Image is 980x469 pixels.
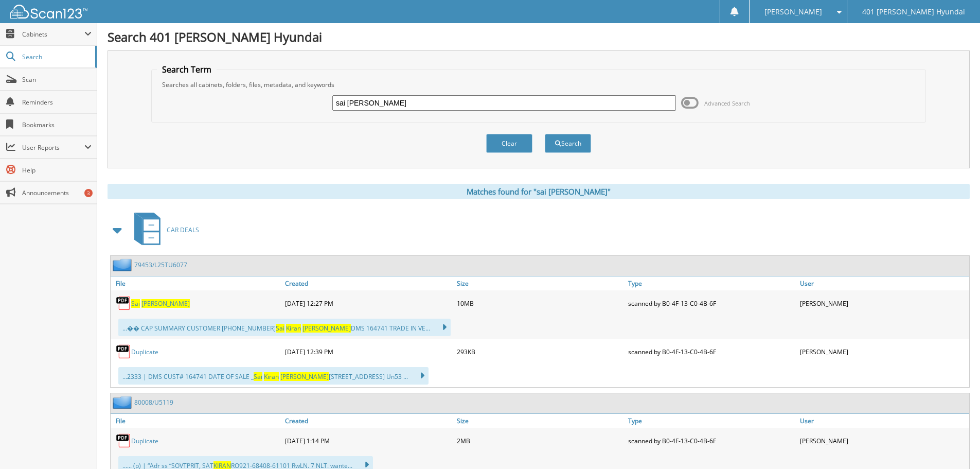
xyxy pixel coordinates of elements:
img: PDF.png [116,296,131,311]
a: File [111,414,282,428]
img: folder2.png [113,396,134,409]
div: 3 [84,189,93,197]
a: 79453/L25TU6077 [134,260,187,269]
span: Help [22,166,92,175]
a: Sai [PERSON_NAME] [131,299,190,308]
span: Sai [276,324,284,333]
a: Duplicate [131,437,158,445]
span: Announcements [22,188,92,197]
span: Bookmarks [22,120,92,129]
span: User Reports [22,143,84,152]
a: 80008/U5119 [134,398,173,407]
span: Cabinets [22,30,84,39]
div: [DATE] 12:27 PM [282,293,454,314]
span: Sai [131,299,140,308]
legend: Search Term [157,64,217,75]
div: 10MB [454,293,626,314]
div: scanned by B0-4F-13-C0-4B-6F [626,293,797,314]
button: Clear [486,134,532,153]
span: 401 [PERSON_NAME] Hyundai [862,9,965,15]
div: ...2333 | DMS CUST# 164741 DATE OF SALE _ [STREET_ADDRESS] Un53 ... [118,367,429,385]
span: Search [22,53,90,61]
a: Size [454,276,626,290]
a: Created [282,414,454,428]
span: Reminders [22,98,92,107]
div: Searches all cabinets, folders, files, metadata, and keywords [157,80,920,89]
a: File [111,276,282,290]
img: PDF.png [116,433,131,448]
div: [DATE] 12:39 PM [282,341,454,362]
a: User [797,276,969,290]
a: Size [454,414,626,428]
span: Kiran [286,324,301,333]
span: [PERSON_NAME] [302,324,351,333]
div: [DATE] 1:14 PM [282,430,454,451]
img: folder2.png [113,258,134,271]
button: Search [545,134,591,153]
h1: Search 401 [PERSON_NAME] Hyundai [108,28,970,45]
a: Created [282,276,454,290]
a: Duplicate [131,348,158,356]
a: User [797,414,969,428]
div: [PERSON_NAME] [797,293,969,314]
div: scanned by B0-4F-13-C0-4B-6F [626,341,797,362]
img: scan123-logo-white.svg [10,5,87,19]
a: CAR DEALS [128,210,199,250]
span: Advanced Search [704,99,750,107]
span: [PERSON_NAME] [141,299,190,308]
span: Sai [254,372,262,381]
a: Type [626,414,797,428]
div: [PERSON_NAME] [797,430,969,451]
div: Matches found for "sai [PERSON_NAME]" [108,184,970,199]
div: ...�� CAP SUMMARY CUSTOMER [PHONE_NUMBER] DMS 164741 TRADE IN VE... [118,319,451,336]
span: [PERSON_NAME] [280,372,329,381]
img: PDF.png [116,344,131,359]
div: 2MB [454,430,626,451]
span: [PERSON_NAME] [764,9,822,15]
span: Kiran [264,372,279,381]
div: 293KB [454,341,626,362]
div: [PERSON_NAME] [797,341,969,362]
span: Scan [22,75,92,84]
a: Type [626,276,797,290]
span: CAR DEALS [167,225,199,234]
div: scanned by B0-4F-13-C0-4B-6F [626,430,797,451]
